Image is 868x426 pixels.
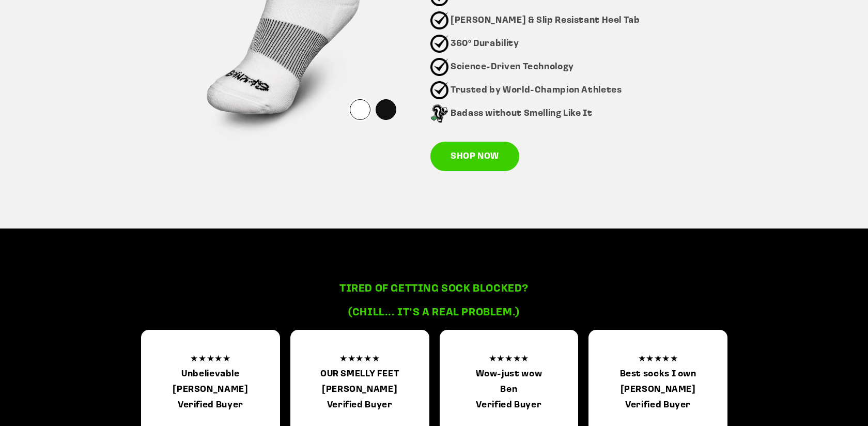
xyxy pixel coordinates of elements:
b: Unbelievable [181,370,240,378]
strong: Badass without Smelling Like It [451,109,593,118]
h3: (chill... It’s a real problem.) [266,306,602,319]
strong: Science-Driven Technology [451,63,574,71]
a: SHOP NOW [430,142,519,172]
h3: Tired of getting sock blocked? [266,282,602,296]
b: [PERSON_NAME] Verified Buyer [173,385,248,409]
b: [PERSON_NAME] Verified Buyer [322,385,397,409]
b: OUR SMELLY FEET [320,370,398,378]
strong: [PERSON_NAME] & Slip Resistant Heel Tab [451,16,640,25]
strong: Trusted by World-Champion Athletes [451,86,622,95]
b: Ben Verified Buyer [476,385,541,409]
strong: 360° Durability [451,39,519,48]
b: Best socks I own [619,370,696,378]
b: [PERSON_NAME] Verified Buyer [620,385,695,409]
b: Wow-just wow [475,370,542,378]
